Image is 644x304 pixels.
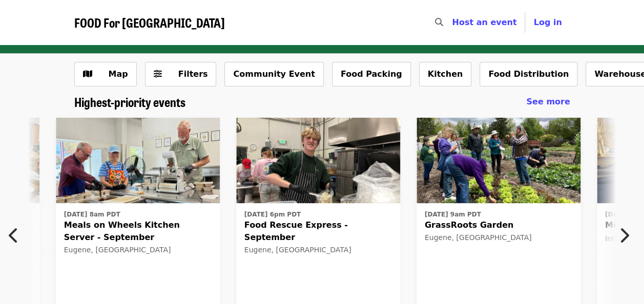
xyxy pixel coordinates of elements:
[64,210,120,219] time: [DATE] 8am PDT
[417,118,580,204] img: GrassRoots Garden organized by FOOD For Lane County
[74,15,225,30] a: FOOD For [GEOGRAPHIC_DATA]
[66,95,578,110] div: Highest-priority events
[425,219,572,231] span: GrassRoots Garden
[244,219,392,244] span: Food Rescue Express - September
[74,95,185,110] a: Highest-priority events
[610,221,644,250] button: Next item
[9,226,19,245] i: chevron-left icon
[480,62,577,86] button: Food Distribution
[449,10,457,35] input: Search
[434,17,443,27] i: search icon
[619,226,629,245] i: chevron-right icon
[83,69,92,79] i: map icon
[56,118,220,204] img: Meals on Wheels Kitchen Server - September organized by FOOD For Lane County
[109,69,128,79] span: Map
[178,69,208,79] span: Filters
[74,62,137,86] button: Show map view
[224,62,323,86] button: Community Event
[526,97,570,106] span: See more
[154,69,162,79] i: sliders-h icon
[533,17,562,27] span: Log in
[525,12,570,33] button: Log in
[236,118,400,204] img: Food Rescue Express - September organized by FOOD For Lane County
[244,210,301,219] time: [DATE] 6pm PDT
[74,13,225,31] span: FOOD For [GEOGRAPHIC_DATA]
[425,233,572,242] div: Eugene, [GEOGRAPHIC_DATA]
[244,246,392,254] div: Eugene, [GEOGRAPHIC_DATA]
[64,219,212,244] span: Meals on Wheels Kitchen Server - September
[425,210,481,219] time: [DATE] 9am PDT
[452,17,516,27] a: Host an event
[526,96,570,108] a: See more
[74,93,185,111] span: Highest-priority events
[145,62,217,86] button: Filters (0 selected)
[419,62,472,86] button: Kitchen
[332,62,411,86] button: Food Packing
[64,246,212,254] div: Eugene, [GEOGRAPHIC_DATA]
